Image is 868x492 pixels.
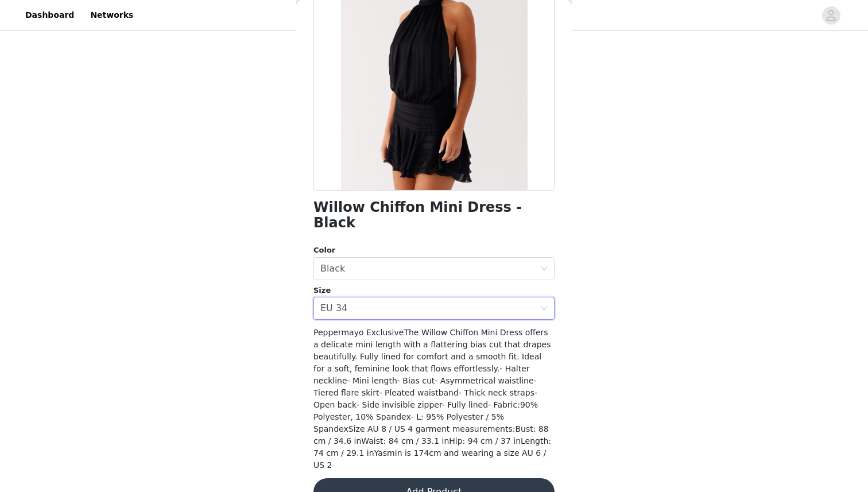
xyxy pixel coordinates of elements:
[826,6,836,25] div: avatar
[313,200,555,231] h1: Willow Chiffon Mini Dress - Black
[83,2,140,28] a: Networks
[313,245,555,256] div: Color
[320,258,345,280] div: Black
[313,328,551,470] span: Peppermayo ExclusiveThe Willow Chiffon Mini Dress offers a delicate mini length with a flattering...
[320,297,347,319] div: EU 34
[18,2,81,28] a: Dashboard
[313,285,555,296] div: Size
